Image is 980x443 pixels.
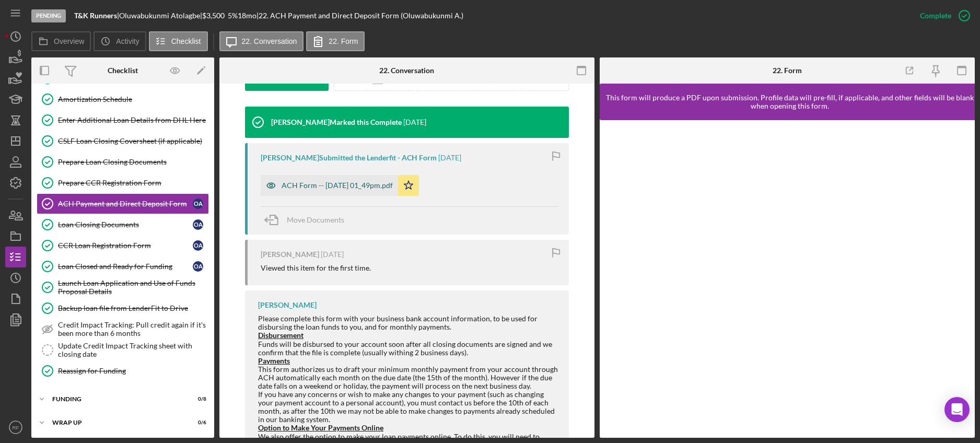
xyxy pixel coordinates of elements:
button: Overview [31,31,91,51]
a: Enter Additional Loan Details from DHL Here [37,110,209,131]
time: 2025-09-10 17:49 [438,154,461,162]
div: ACH Form -- [DATE] 01_49pm.pdf [282,181,393,190]
a: Backup loan file from LenderFit to Drive [37,298,209,319]
a: Reassign for Funding [37,360,209,381]
a: ACH Payment and Direct Deposit FormOA [37,193,209,214]
div: O A [193,219,203,230]
div: 0 / 6 [188,419,206,426]
a: CCR Loan Registration FormOA [37,235,209,256]
div: Oluwabukunmi Atolagbe | [119,11,202,20]
label: Overview [54,37,84,45]
div: Pending [31,9,66,22]
button: ACH Form -- [DATE] 01_49pm.pdf [261,175,419,196]
div: [PERSON_NAME] [261,250,319,259]
a: Update Credit Impact Tracking sheet with closing date [37,340,209,360]
div: CCR Loan Registration Form [58,241,193,250]
div: O A [193,199,203,209]
div: ACH Payment and Direct Deposit Form [58,200,193,208]
div: Launch Loan Application and Use of Funds Proposal Details [58,279,208,296]
div: Backup loan file from LenderFit to Drive [58,304,208,312]
a: Prepare CCR Registration Form [37,172,209,193]
label: Activity [116,37,139,45]
time: 2025-09-10 17:50 [403,118,426,126]
div: O A [193,240,203,251]
div: [PERSON_NAME] Marked this Complete [271,118,402,126]
div: Update Credit Impact Tracking sheet with closing date [58,342,208,358]
iframe: Lenderfit form [610,131,965,427]
strong: Option to Make Your Payments Online [258,423,383,432]
div: Loan Closed and Ready for Funding [58,262,193,271]
button: 22. Conversation [219,31,304,51]
div: Credit Impact Tracking: Pull credit again if it's been more than 6 months [58,321,208,337]
a: Amortization Schedule [37,89,209,110]
button: Checklist [149,31,208,51]
div: Reassign for Funding [58,367,208,375]
div: | [74,11,119,20]
div: O A [193,261,203,272]
a: Launch Loan Application and Use of Funds Proposal Details [37,277,209,298]
div: Please complete this form with your business bank account information, to be used for disbursing ... [258,314,558,331]
div: If you have any concerns or wish to make any changes to your payment (such as changing your payme... [258,390,558,424]
div: Enter Additional Loan Details from DHL Here [58,116,208,124]
div: Checklist [108,66,138,75]
div: CSLF Loan Closing Coversheet (if applicable) [58,137,208,145]
div: Funds will be disbursed to your account soon after all closing documents are signed and we confir... [258,340,558,357]
div: Prepare CCR Registration Form [58,179,208,187]
div: Amortization Schedule [58,95,208,103]
div: Open Intercom Messenger [944,397,970,422]
div: [PERSON_NAME] [258,301,317,309]
div: Prepare Loan Closing Documents [58,158,208,166]
time: 2025-06-26 01:34 [321,250,344,259]
div: $3,500 [202,11,228,20]
div: [PERSON_NAME] Submitted the Lenderfit - ACH Form [261,154,437,162]
div: 22. Form [773,66,802,75]
span: Move Documents [287,215,344,224]
a: CSLF Loan Closing Coversheet (if applicable) [37,131,209,151]
div: 0 / 8 [188,396,206,402]
strong: Disbursement [258,331,304,340]
div: Funding [52,396,180,402]
a: Prepare Loan Closing Documents [37,151,209,172]
text: RF [13,425,19,430]
div: 18 mo [238,11,256,20]
div: Viewed this item for the first time. [261,264,371,272]
div: 22. Conversation [379,66,434,75]
button: Move Documents [261,207,355,233]
button: 22. Form [306,31,365,51]
label: 22. Form [329,37,358,45]
label: Checklist [171,37,201,45]
a: Loan Closing DocumentsOA [37,214,209,235]
button: Complete [909,5,975,26]
div: 5 % [228,11,238,20]
div: Complete [920,5,951,26]
div: Wrap Up [52,419,180,426]
div: This form authorizes us to draft your minimum monthly payment from your account through ACH autom... [258,365,558,390]
div: Loan Closing Documents [58,220,193,229]
div: This form will produce a PDF upon submission. Profile data will pre-fill, if applicable, and othe... [605,94,975,110]
div: | 22. ACH Payment and Direct Deposit Form (Oluwabukunmi A.) [256,11,463,20]
button: Activity [94,31,146,51]
a: Loan Closed and Ready for FundingOA [37,256,209,277]
label: 22. Conversation [242,37,297,45]
b: T&K Runners [74,11,117,20]
strong: Payments [258,356,290,365]
a: Credit Impact Tracking: Pull credit again if it's been more than 6 months [37,319,209,340]
button: RF [5,417,26,438]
